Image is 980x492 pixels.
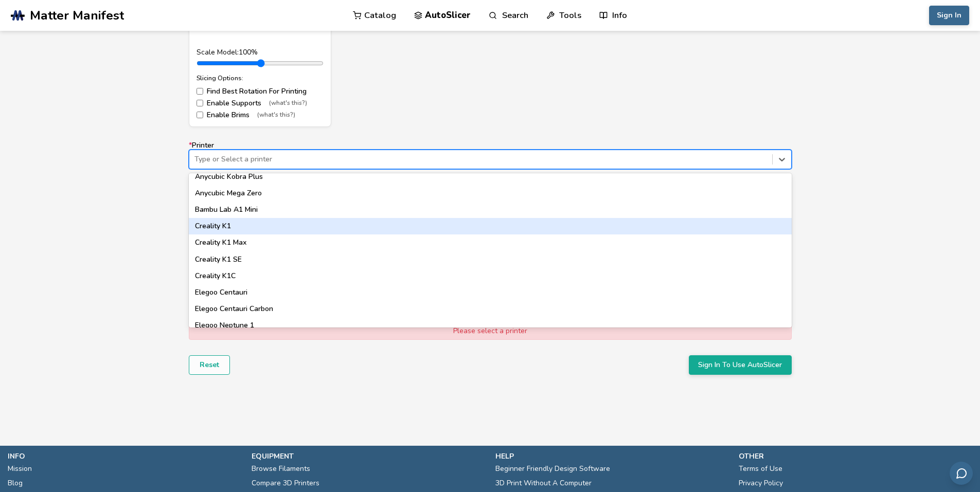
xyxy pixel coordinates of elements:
label: Printer [189,141,792,169]
button: Sign In To Use AutoSlicer [689,355,792,375]
a: 3D Print Without A Computer [495,476,592,490]
div: File Size: 0.12MB [197,26,324,33]
div: Elegoo Neptune 1 [189,317,792,334]
div: Scale Model: 100 % [197,48,324,57]
span: (what's this?) [269,100,307,107]
span: (what's this?) [257,112,295,119]
button: Send feedback via email [950,462,973,485]
input: Enable Brims(what's this?) [197,112,203,118]
button: Sign In [929,6,969,25]
div: Bambu Lab A1 Mini [189,202,792,218]
a: Privacy Policy [739,476,783,490]
a: Browse Filaments [252,462,310,476]
label: Enable Supports [197,99,324,107]
a: Beginner Friendly Design Software [495,462,610,476]
span: Matter Manifest [30,8,124,23]
p: equipment [252,451,485,462]
div: Anycubic Mega Zero [189,185,792,202]
div: Creality K1 SE [189,251,792,268]
div: Anycubic Kobra Plus [189,169,792,185]
p: info [8,451,241,462]
div: Creality K1 [189,218,792,234]
div: Elegoo Centauri [189,284,792,301]
div: Please select a printer [189,322,792,340]
label: Enable Brims [197,111,324,119]
a: Terms of Use [739,462,782,476]
div: Creality K1C [189,268,792,284]
a: Mission [8,462,32,476]
div: Elegoo Centauri Carbon [189,301,792,317]
a: Blog [8,476,23,490]
label: Find Best Rotation For Printing [197,87,324,96]
input: Find Best Rotation For Printing [197,88,203,95]
div: Slicing Options: [197,75,324,82]
input: Enable Supports(what's this?) [197,100,203,106]
a: Compare 3D Printers [252,476,319,490]
button: Reset [189,355,230,375]
p: other [739,451,972,462]
p: help [495,451,729,462]
input: *PrinterType or Select a printerAnkerMake M5AnkerMake M5CAnycubic I3 MegaAnycubic I3 Mega SAnycub... [194,155,197,163]
div: Creality K1 Max [189,234,792,251]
